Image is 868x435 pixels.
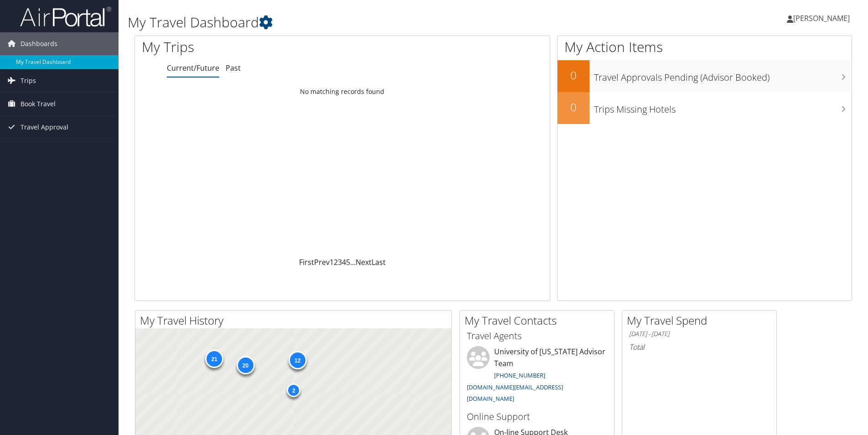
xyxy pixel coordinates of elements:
[594,67,852,84] h3: Travel Approvals Pending (Advisor Booked)
[334,257,338,267] a: 2
[21,93,56,115] span: Book Travel
[20,6,111,27] img: airportal-logo.png
[462,346,612,407] li: University of [US_STATE] Advisor Team
[350,257,356,267] span: …
[314,257,330,267] a: Prev
[135,83,550,100] td: No matching records found
[627,313,776,328] h2: My Travel Spend
[558,67,589,83] h2: 0
[338,257,342,267] a: 3
[346,257,350,267] a: 5
[494,371,545,379] a: [PHONE_NUMBER]
[287,383,300,397] div: 2
[128,13,615,32] h1: My Travel Dashboard
[467,410,607,423] h3: Online Support
[21,32,57,55] span: Dashboards
[372,257,386,267] a: Last
[787,5,859,32] a: [PERSON_NAME]
[467,383,563,403] a: [DOMAIN_NAME][EMAIL_ADDRESS][DOMAIN_NAME]
[465,313,614,328] h2: My Travel Contacts
[467,330,607,342] h3: Travel Agents
[142,37,370,57] h1: My Trips
[793,13,850,23] span: [PERSON_NAME]
[558,60,852,92] a: 0Travel Approvals Pending (Advisor Booked)
[594,98,852,116] h3: Trips Missing Hotels
[21,69,36,92] span: Trips
[226,63,241,73] a: Past
[558,99,589,115] h2: 0
[288,351,306,369] div: 12
[21,116,68,139] span: Travel Approval
[558,92,852,124] a: 0Trips Missing Hotels
[236,356,254,374] div: 20
[205,350,223,368] div: 21
[356,257,372,267] a: Next
[167,63,219,73] a: Current/Future
[629,330,770,338] h6: [DATE] - [DATE]
[558,37,852,57] h1: My Action Items
[330,257,334,267] a: 1
[629,342,770,352] h6: Total
[140,313,451,328] h2: My Travel History
[299,257,314,267] a: First
[342,257,346,267] a: 4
